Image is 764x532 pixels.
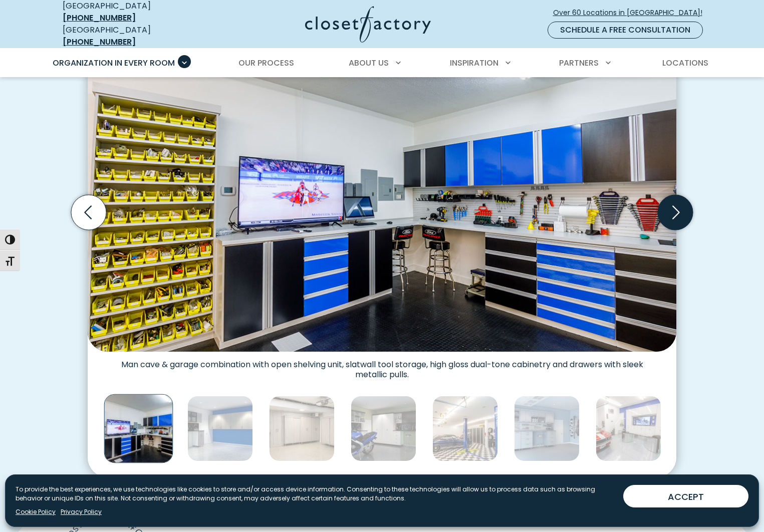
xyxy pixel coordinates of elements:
[349,57,389,69] span: About Us
[46,49,719,77] nav: Primary Menu
[553,4,711,22] a: Over 60 Locations in [GEOGRAPHIC_DATA]!
[432,396,498,461] img: Stylized garage system with black melamine cabinetry, open shelving, and slatwall organizer.
[596,396,661,461] img: High-gloss white garage storage cabinetry with integrated TV mount.
[662,57,708,69] span: Locations
[61,507,102,516] a: Privacy Policy
[351,396,416,461] img: Two-tone cabinet system in high-gloss white and black, glass front doors, open shelving, and deco...
[63,12,136,24] a: [PHONE_NUMBER]
[623,485,748,507] button: ACCEPT
[450,57,498,69] span: Inspiration
[88,352,676,380] figcaption: Man cave & garage combination with open shelving unit, slatwall tool storage, high gloss dual-ton...
[53,57,175,69] span: Organization in Every Room
[104,394,173,463] img: Man cave & garage combination with open shelving unit, slatwall tool storage, high gloss dual-ton...
[16,485,615,503] p: To provide the best experiences, we use technologies like cookies to store and/or access device i...
[553,8,710,18] span: Over 60 Locations in [GEOGRAPHIC_DATA]!
[559,57,599,69] span: Partners
[654,191,697,234] button: Next slide
[514,396,580,461] img: Industrial style garage system with textured steel cabinetry, omni track storage for seasonal spo...
[63,36,136,48] a: [PHONE_NUMBER]
[305,6,431,43] img: Closet Factory Logo
[67,191,110,234] button: Previous slide
[63,24,208,48] div: [GEOGRAPHIC_DATA]
[238,57,294,69] span: Our Process
[187,396,253,461] img: Grey high-gloss upper cabinetry with black slatwall organizer and accent glass-front doors.
[88,45,676,352] img: Man cave & garage combination with open shelving unit, slatwall tool storage, high gloss dual-ton...
[16,507,56,516] a: Cookie Policy
[548,22,703,39] a: Schedule a Free Consultation
[269,396,335,461] img: Garage cabinetry with sliding doors and workstation drawers on wheels for easy mobility.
